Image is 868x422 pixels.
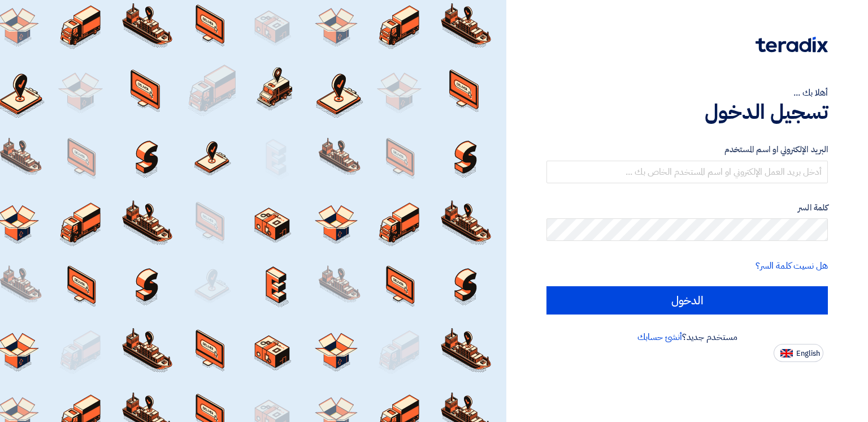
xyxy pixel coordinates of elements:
span: English [796,350,820,358]
div: مستخدم جديد؟ [546,330,828,344]
label: البريد الإلكتروني او اسم المستخدم [546,143,828,156]
h1: تسجيل الدخول [546,100,828,124]
div: أهلا بك ... [546,86,828,100]
input: أدخل بريد العمل الإلكتروني او اسم المستخدم الخاص بك ... [546,161,828,183]
a: أنشئ حسابك [637,330,682,344]
a: هل نسيت كلمة السر؟ [756,259,828,273]
button: English [774,344,823,362]
input: الدخول [546,286,828,315]
img: Teradix logo [756,37,828,53]
label: كلمة السر [546,201,828,214]
img: en-US.png [780,349,793,358]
